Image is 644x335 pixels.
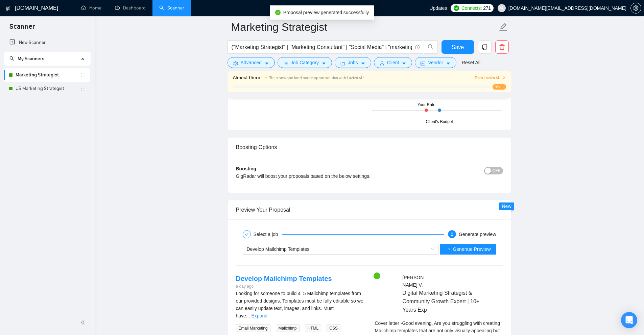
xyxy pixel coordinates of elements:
[340,61,345,66] span: folder
[402,275,426,288] span: [PERSON_NAME] V .
[232,43,412,51] input: Search Freelance Jobs...
[631,5,641,11] span: setting
[348,59,358,66] span: Jobs
[236,200,503,219] div: Preview Your Proposal
[4,22,40,36] span: Scanner
[621,312,637,328] div: Open Intercom Messenger
[80,319,87,326] span: double-left
[493,84,506,90] span: 0%
[424,40,437,54] button: search
[478,40,492,54] button: copy
[247,246,310,252] span: Develop Mailchimp Templates
[454,5,459,11] img: upwork-logo.png
[236,290,364,319] div: Looking for someone to build 4–5 Mailchimp templates from our provided designs. Templates must be...
[236,138,503,157] div: Boosting Options
[16,82,80,95] a: US Marketing Strategist
[415,57,456,68] button: idcardVendorcaret-down
[16,68,80,82] a: Marketing Strategist
[380,61,384,66] span: user
[4,36,90,49] li: New Scanner
[228,57,275,68] button: settingAdvancedcaret-down
[9,36,85,49] a: New Scanner
[9,56,44,62] span: My Scanners
[4,68,90,82] li: Marketing Strategist
[499,23,508,31] span: edit
[245,232,249,236] span: check
[252,313,267,318] a: Expand
[495,40,509,54] button: delete
[159,5,184,11] a: searchScanner
[283,61,288,66] span: bars
[496,44,508,50] span: delete
[81,5,101,11] a: homeHome
[231,19,498,35] input: Scanner name...
[246,313,250,318] span: ...
[6,3,10,14] img: logo
[387,59,399,66] span: Client
[483,4,491,12] span: 271
[327,325,340,332] span: CSS
[278,57,332,68] button: barsJob Categorycaret-down
[18,56,44,62] span: My Scanners
[478,44,491,50] span: copy
[291,59,319,66] span: Job Category
[9,56,14,61] span: search
[440,244,496,255] button: Generate Preview
[630,3,641,14] button: setting
[374,57,412,68] button: userClientcaret-down
[275,10,281,15] span: check-circle
[452,43,464,51] span: Save
[402,61,406,66] span: caret-down
[264,61,269,66] span: caret-down
[233,74,263,81] span: Almost there !
[415,45,420,49] span: info-circle
[428,59,443,66] span: Vendor
[453,245,491,253] span: Generate Preview
[418,102,435,108] div: Your Rate
[335,57,371,68] button: folderJobscaret-down
[361,61,365,66] span: caret-down
[80,72,86,78] span: holder
[445,248,453,253] span: loading
[459,230,496,238] div: Generate preview
[502,204,511,209] span: New
[499,6,504,10] span: user
[236,291,363,318] span: Looking for someone to build 4–5 Mailchimp templates from our provided designs. Templates must be...
[424,44,437,50] span: search
[321,61,326,66] span: caret-down
[451,232,453,237] span: 2
[269,75,364,80] span: Train now and land better opportunities with Laziza AI !
[236,325,270,332] span: Email Marketing
[233,61,238,66] span: setting
[462,59,480,66] a: Reset All
[461,4,482,12] span: Connects:
[446,61,451,66] span: caret-down
[80,86,86,91] span: holder
[442,40,474,54] button: Save
[426,119,453,125] div: Client's Budget
[630,5,641,11] a: setting
[241,59,262,66] span: Advanced
[236,172,436,180] div: GigRadar will boost your proposals based on the below settings.
[236,283,332,290] div: a day ago
[502,76,506,80] span: right
[421,61,425,66] span: idcard
[429,5,447,11] span: Updates
[305,325,321,332] span: HTML
[115,5,146,11] a: dashboardDashboard
[375,274,397,295] img: c1qRHq7SQOa1i-fqKcPYkBXztppokfvgbCRDsm-bHm1XZRmDmNlFFyRxC1ahHtlnv-
[254,230,282,238] div: Select a job
[236,275,332,282] a: Develop Mailchimp Templates
[236,166,257,171] b: Boosting
[493,167,501,174] span: OFF
[4,82,90,95] li: US Marketing Strategist
[283,10,369,15] span: Proposal preview generated successfully
[475,75,506,81] button: Train Laziza AI
[402,289,483,314] span: Digital Marketing Strategist & Community Growth Expert | 10+ Years Exp
[276,325,300,332] span: Mailchimp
